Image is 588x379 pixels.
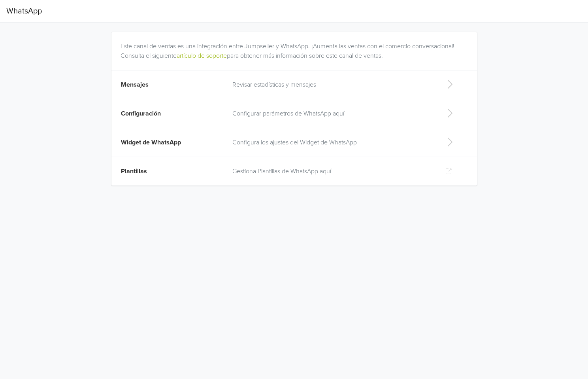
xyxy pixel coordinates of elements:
[121,167,147,175] span: Plantillas
[232,138,433,147] p: Configura los ajustes del Widget de WhatsApp
[121,110,161,117] span: Configuración
[177,52,227,60] a: artículo de soporte
[232,109,433,118] p: Configurar parámetros de WhatsApp aquí
[6,3,42,19] span: WhatsApp
[121,32,471,61] div: Este canal de ventas es una integración entre Jumpseller y WhatsApp. ¡Aumenta las ventas con el c...
[121,81,149,89] span: Mensajes
[232,80,433,89] p: Revisar estadísticas y mensajes
[121,138,181,146] span: Widget de WhatsApp
[232,167,433,176] p: Gestiona Plantillas de WhatsApp aquí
